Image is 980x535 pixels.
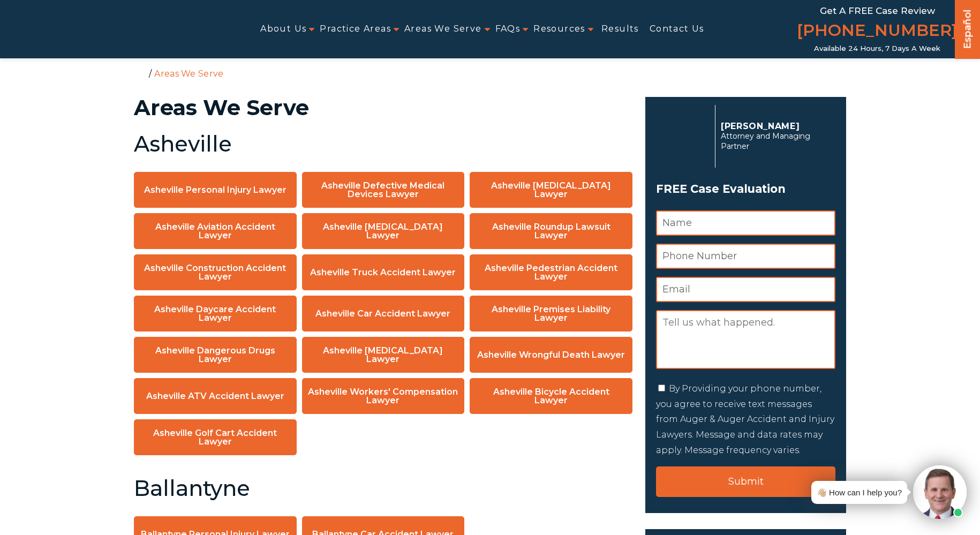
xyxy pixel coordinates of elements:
a: Resources [533,17,585,41]
label: By Providing your phone number, you agree to receive text messages from Auger & Auger Accident an... [656,383,834,455]
a: Asheville Golf Cart Accident Lawyer [134,419,297,455]
a: Asheville [MEDICAL_DATA] Lawyer [302,213,465,249]
a: Results [601,17,639,41]
a: Asheville [MEDICAL_DATA] Lawyer [302,337,465,373]
input: Submit [656,466,835,497]
a: Asheville Premises Liability Lawyer [470,296,632,331]
a: Home [137,68,146,78]
img: Herbert Auger [656,109,710,163]
img: Intaker widget Avatar [913,465,967,519]
a: Asheville Truck Accident Lawyer [302,254,465,290]
input: Name [656,210,835,236]
a: FAQs [495,17,521,41]
a: About Us [260,17,306,41]
div: 👋🏼 How can I help you? [817,485,902,500]
a: Asheville Aviation Accident Lawyer [134,213,297,249]
a: Asheville Construction Accident Lawyer [134,254,297,290]
a: Asheville Daycare Accident Lawyer [134,296,297,331]
h1: Areas We Serve [134,97,632,118]
a: Asheville Wrongful Death Lawyer [470,337,632,373]
a: Asheville Defective Medical Devices Lawyer [302,172,465,208]
a: Asheville Car Accident Lawyer [302,296,465,331]
a: Asheville Roundup Lawsuit Lawyer [470,213,632,249]
span: Attorney and Managing Partner [721,131,830,152]
span: FREE Case Evaluation [656,179,835,199]
input: Email [656,277,835,302]
a: Asheville Pedestrian Accident Lawyer [470,254,632,290]
a: Asheville Personal Injury Lawyer [134,172,297,208]
span: Available 24 Hours, 7 Days a Week [814,44,940,53]
a: Areas We Serve [404,17,482,41]
a: Asheville Workers' Compensation Lawyer [302,378,465,414]
li: Areas We Serve [152,69,226,79]
p: [PERSON_NAME] [721,121,830,131]
a: Practice Areas [320,17,391,41]
a: Asheville [MEDICAL_DATA] Lawyer [470,172,632,208]
a: Asheville Dangerous Drugs Lawyer [134,337,297,373]
span: Get a FREE Case Review [820,5,935,16]
a: [PHONE_NUMBER] [797,19,958,44]
h2: Asheville [134,132,632,156]
a: Asheville Bicycle Accident Lawyer [470,378,632,414]
input: Phone Number [656,244,835,269]
a: Contact Us [650,17,704,41]
h2: Ballantyne [134,477,632,500]
a: Asheville ATV Accident Lawyer [134,378,297,414]
img: Auger & Auger Accident and Injury Lawyers Logo [6,17,168,41]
